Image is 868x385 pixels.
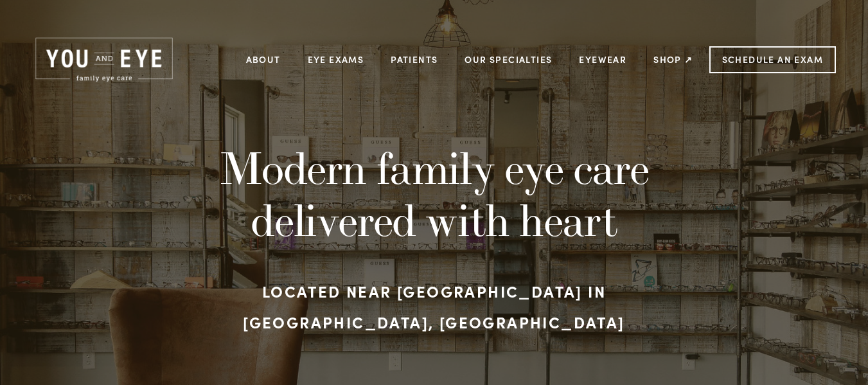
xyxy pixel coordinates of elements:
a: Patients [391,49,438,69]
a: Schedule an Exam [709,46,836,73]
strong: Located near [GEOGRAPHIC_DATA] in [GEOGRAPHIC_DATA], [GEOGRAPHIC_DATA] [243,280,624,332]
a: Eye Exams [308,49,364,69]
a: Eyewear [579,49,626,69]
a: Shop ↗ [653,49,693,69]
h1: Modern family eye care delivered with heart [190,142,677,246]
a: About [246,49,281,69]
a: Our Specialties [465,53,552,66]
img: Rochester, MN | You and Eye | Family Eye Care [32,35,176,84]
